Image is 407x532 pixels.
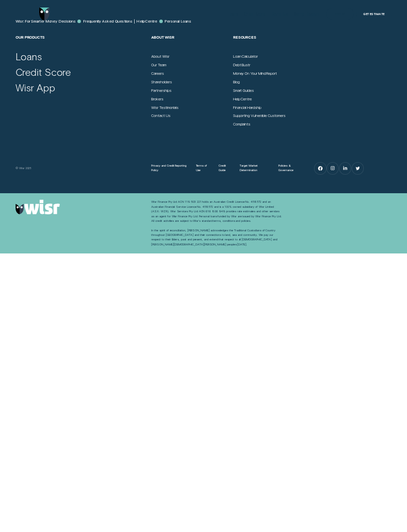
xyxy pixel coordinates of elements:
a: About Wisr [151,54,169,59]
div: Wisr Finance Pty Ltd ACN 119 503 221 holds an Australian Credit Licence No. 458572 and an Austral... [151,200,282,247]
a: Credit Guide [219,164,231,173]
a: Twitter [352,163,364,174]
a: Get Estimate [356,8,391,20]
a: Smart Guides [233,88,254,93]
a: Terms of Use [196,164,211,173]
a: Instagram [327,163,339,174]
a: Policies & Governance [278,164,301,173]
a: Money On Your Mind Report [233,71,277,76]
a: LinkedIn [340,163,351,174]
div: Spring Discount [294,12,320,17]
h2: Resources [233,35,310,54]
div: Round Up [271,12,288,17]
a: Wisr App [16,81,55,93]
div: Loans [228,12,239,17]
a: Careers [151,71,163,76]
button: Log in [326,8,354,20]
button: Open Menu [14,8,27,20]
a: Target Market Determination [240,164,270,173]
h2: Our Products [16,35,147,54]
a: Contact Us [151,113,170,118]
a: Our Team [151,63,166,67]
a: Credit Score [16,66,71,78]
a: Complaints [233,122,250,126]
a: Partnerships [151,88,171,93]
a: Loan Calculator [233,54,258,59]
div: © Wisr 2025 [13,166,149,171]
a: Brokers [151,97,163,101]
h2: About Wisr [151,35,228,54]
a: Loans [16,50,42,62]
a: Help Centre [233,97,252,101]
a: Shareholders [151,80,171,84]
a: Supporting Vulnerable Customers [233,113,285,118]
a: Blog [233,80,240,84]
a: Financial Hardship [233,105,261,110]
a: Debt Bustr [233,63,250,67]
div: Credit Score [244,12,265,17]
a: Wisr Testimonials [151,105,178,110]
img: Wisr [16,200,60,214]
a: Privacy and Credit Reporting Policy [151,164,187,173]
img: Wisr [39,8,50,20]
a: Facebook [315,163,326,174]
